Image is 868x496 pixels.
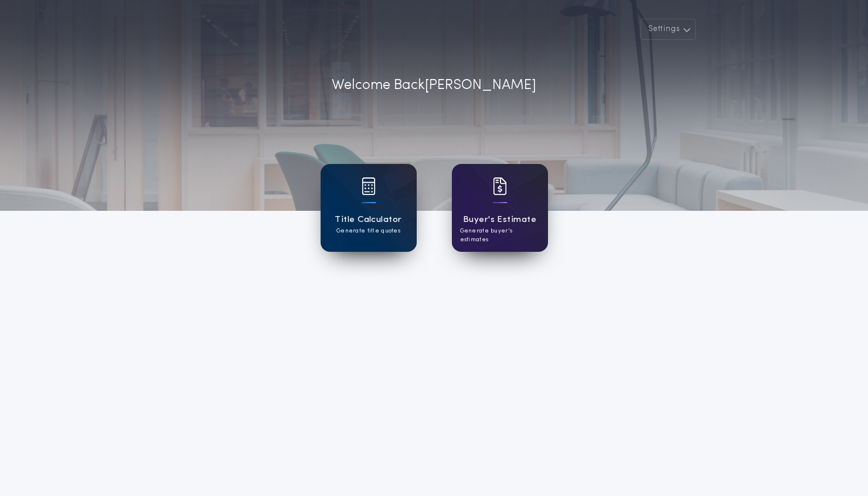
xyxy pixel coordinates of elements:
a: card iconBuyer's EstimateGenerate buyer's estimates [452,164,548,252]
p: Generate title quotes [336,227,400,235]
button: Settings [641,19,696,40]
a: card iconTitle CalculatorGenerate title quotes [321,164,417,252]
p: Generate buyer's estimates [460,227,540,244]
img: card icon [493,177,507,195]
h1: Buyer's Estimate [463,213,536,227]
h1: Title Calculator [335,213,401,227]
p: Welcome Back [PERSON_NAME] [332,75,536,96]
img: card icon [362,177,376,195]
